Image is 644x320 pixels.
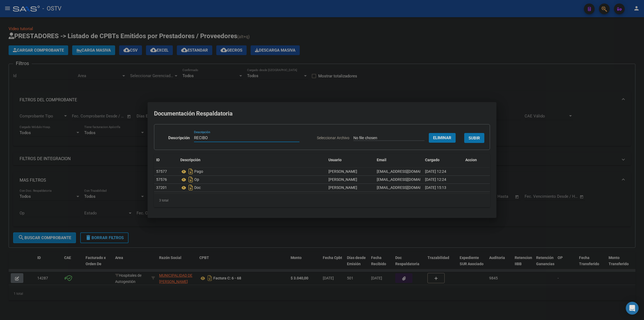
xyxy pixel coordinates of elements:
div: Open Intercom Messenger [626,302,639,315]
span: [EMAIL_ADDRESS][DOMAIN_NAME] [377,185,436,190]
p: Descripción [168,135,190,141]
span: Seleccionar Archivo [317,136,349,140]
datatable-header-cell: ID [154,154,178,166]
i: Descargar documento [187,175,194,184]
span: Accion [465,158,477,162]
span: Descripción [180,158,200,162]
span: [PERSON_NAME] [328,169,357,174]
datatable-header-cell: Accion [463,154,490,166]
i: Descargar documento [187,183,194,192]
datatable-header-cell: Descripción [178,154,326,166]
span: [EMAIL_ADDRESS][DOMAIN_NAME] [377,169,436,174]
span: Cargado [425,158,440,162]
span: Usuario [328,158,342,162]
i: Descargar documento [187,167,194,176]
span: Email [377,158,386,162]
span: 57577 [156,169,167,174]
div: 3 total [154,194,490,207]
button: Eliminar [429,133,456,143]
span: [PERSON_NAME] [328,177,357,182]
span: [DATE] 12:24 [425,169,446,174]
div: Doc [180,183,324,192]
span: ID [156,158,160,162]
div: Op [180,175,324,184]
datatable-header-cell: Email [375,154,423,166]
span: 37201 [156,185,167,190]
span: [DATE] 15:13 [425,185,446,190]
datatable-header-cell: Usuario [326,154,375,166]
h2: Documentación Respaldatoria [154,109,490,119]
span: SUBIR [469,136,480,141]
span: [EMAIL_ADDRESS][DOMAIN_NAME] [377,177,436,182]
datatable-header-cell: Cargado [423,154,463,166]
span: 57576 [156,177,167,182]
button: SUBIR [464,133,484,143]
div: Pago [180,167,324,176]
span: Eliminar [433,135,451,140]
span: [PERSON_NAME] [328,185,357,190]
span: [DATE] 12:24 [425,177,446,182]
